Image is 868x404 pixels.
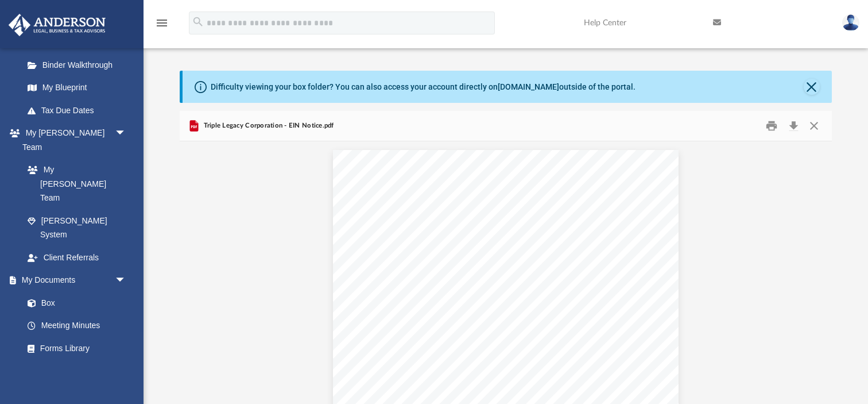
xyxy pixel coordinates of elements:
[16,291,132,314] a: Box
[16,76,138,99] a: My Blueprint
[761,117,784,135] button: Print
[155,22,169,30] a: menu
[115,269,138,293] span: arrow_drop_down
[804,117,824,135] button: Close
[498,82,559,91] a: [DOMAIN_NAME]
[16,209,138,246] a: [PERSON_NAME] System
[16,53,144,76] a: Binder Walkthrough
[8,122,138,159] a: My [PERSON_NAME] Teamarrow_drop_down
[16,360,138,383] a: Notarize
[192,16,204,28] i: search
[155,16,169,30] i: menu
[16,159,132,210] a: My [PERSON_NAME] Team
[783,117,804,135] button: Download
[211,81,635,93] div: Difficulty viewing your box folder? You can also access your account directly on outside of the p...
[842,14,859,31] img: User Pic
[16,337,132,360] a: Forms Library
[16,99,144,122] a: Tax Due Dates
[16,314,138,337] a: Meeting Minutes
[201,121,334,131] span: Triple Legacy Corporation - EIN Notice.pdf
[115,122,138,145] span: arrow_drop_down
[804,79,820,95] button: Close
[8,269,138,292] a: My Documentsarrow_drop_down
[5,14,109,36] img: Anderson Advisors Platinum Portal
[16,246,138,269] a: Client Referrals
